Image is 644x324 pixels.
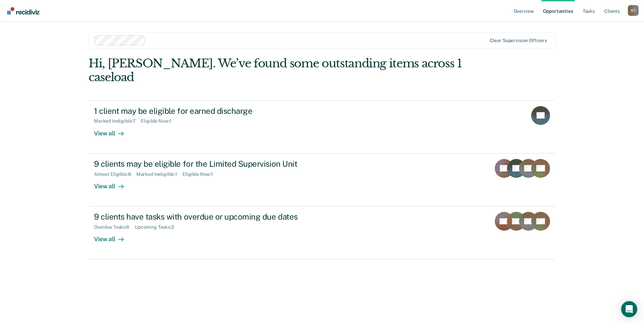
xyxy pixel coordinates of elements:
[94,230,132,243] div: View all
[94,159,330,169] div: 9 clients may be eligible for the Limited Supervision Unit
[94,177,132,190] div: View all
[89,100,555,154] a: 1 client may be eligible for earned dischargeMarked Ineligible:7Eligible Now:1View all
[89,154,555,206] a: 9 clients may be eligible for the Limited Supervision UnitAlmost Eligible:8Marked Ineligible:1Eli...
[621,301,637,317] div: Open Intercom Messenger
[490,38,547,43] div: Clear supervision officers
[94,106,330,116] div: 1 client may be eligible for earned discharge
[94,171,136,177] div: Almost Eligible : 8
[89,57,462,84] div: Hi, [PERSON_NAME]. We’ve found some outstanding items across 1 caseload
[94,124,132,137] div: View all
[628,5,639,16] button: Profile dropdown button
[135,224,180,230] div: Upcoming Tasks : 3
[94,224,135,230] div: Overdue Tasks : 6
[141,118,176,124] div: Eligible Now : 1
[89,206,555,259] a: 9 clients have tasks with overdue or upcoming due datesOverdue Tasks:6Upcoming Tasks:3View all
[94,212,330,222] div: 9 clients have tasks with overdue or upcoming due dates
[183,171,218,177] div: Eligible Now : 1
[7,7,39,14] img: Recidiviz
[94,118,141,124] div: Marked Ineligible : 7
[136,171,183,177] div: Marked Ineligible : 1
[628,5,639,16] div: B T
